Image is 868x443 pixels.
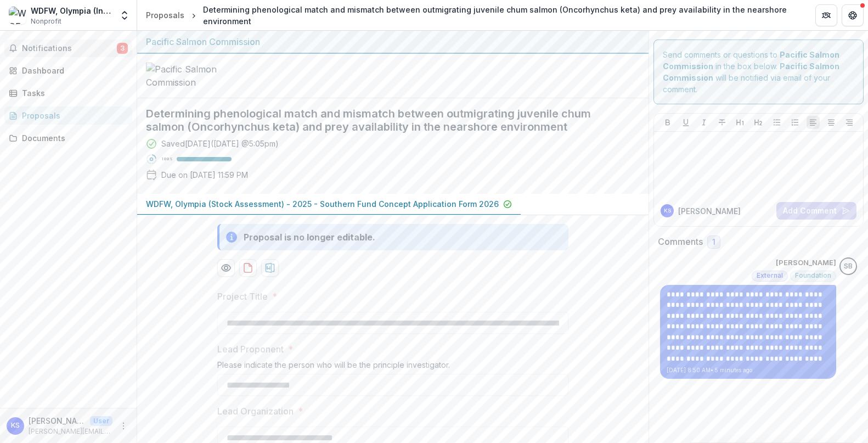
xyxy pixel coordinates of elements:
button: Bullet List [770,116,784,129]
button: Heading 1 [734,116,747,129]
span: Foundation [795,272,831,279]
p: WDFW, Olympia (Stock Assessment) - 2025 - Southern Fund Concept Application Form 2026 [146,198,499,210]
span: Nonprofit [31,16,61,26]
div: Kirsten Simonsen [664,208,671,214]
button: Heading 2 [752,116,765,129]
a: Documents [4,129,132,147]
button: Align Left [807,116,820,129]
p: [PERSON_NAME][EMAIL_ADDRESS][PERSON_NAME][DOMAIN_NAME] [29,427,112,436]
button: Get Help [842,4,864,26]
a: Tasks [4,84,132,102]
button: Underline [679,116,692,129]
div: Pacific Salmon Commission [146,35,640,48]
button: Strike [715,116,729,129]
p: Lead Organization [217,405,294,418]
h2: Comments [658,237,703,247]
p: User [90,416,112,426]
div: Sascha Bendt [844,263,853,270]
button: Preview 88ee536c-cce4-48ac-906a-d9dd84b1926e-0.pdf [217,259,235,277]
button: Align Right [843,116,856,129]
p: [PERSON_NAME] [29,415,86,427]
p: [DATE] 8:50 AM • 5 minutes ago [667,366,830,374]
span: External [757,272,783,279]
div: Proposals [146,9,184,21]
button: Open entity switcher [117,4,132,26]
span: Notifications [22,44,117,53]
p: 100 % [161,155,172,163]
span: 3 [117,43,128,54]
p: Lead Proponent [217,343,284,356]
div: Tasks [22,87,123,99]
button: Partners [815,4,837,26]
img: Pacific Salmon Commission [146,63,256,89]
div: Determining phenological match and mismatch between outmigrating juvenile chum salmon (Oncorhynch... [203,4,798,27]
button: Ordered List [788,116,802,129]
button: download-proposal [261,259,279,277]
div: Saved [DATE] ( [DATE] @ 5:05pm ) [161,138,279,149]
div: Dashboard [22,65,123,76]
div: Proposals [22,110,123,121]
button: Bold [661,116,674,129]
button: download-proposal [239,259,257,277]
button: Notifications3 [4,40,132,57]
nav: breadcrumb [142,2,802,29]
p: Due on [DATE] 11:59 PM [161,169,248,181]
h2: Determining phenological match and mismatch between outmigrating juvenile chum salmon (Oncorhynch... [146,107,622,133]
button: Align Center [825,116,838,129]
p: [PERSON_NAME] [678,205,741,217]
div: Proposal is no longer editable. [244,231,375,244]
button: More [117,419,130,433]
div: Documents [22,132,123,144]
button: Italicize [697,116,711,129]
img: WDFW, Olympia (Intergovernmental Salmon Management Unit) [9,7,26,24]
p: Project Title [217,290,268,303]
div: WDFW, Olympia (Intergovernmental Salmon Management Unit) [31,5,112,16]
div: Send comments or questions to in the box below. will be notified via email of your comment. [653,40,864,104]
a: Proposals [4,106,132,125]
a: Proposals [142,7,189,23]
a: Dashboard [4,61,132,80]
button: Add Comment [776,202,856,220]
div: Please indicate the person who will be the principle investigator. [217,360,568,374]
p: [PERSON_NAME] [776,257,836,268]
span: 1 [712,238,715,247]
div: Kirsten Simonsen [11,422,20,429]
